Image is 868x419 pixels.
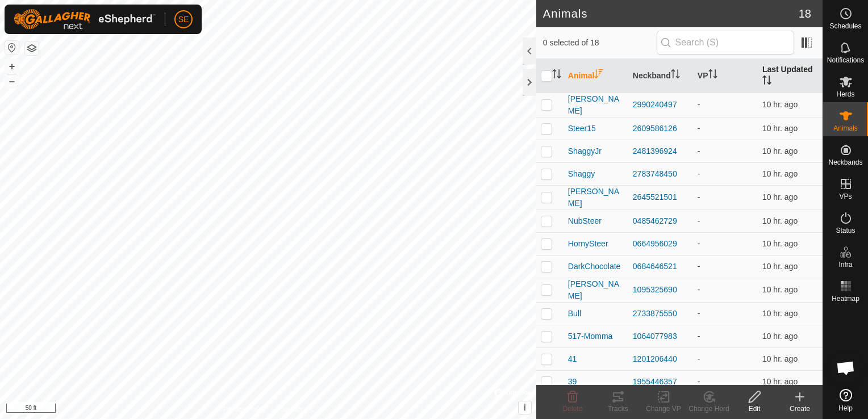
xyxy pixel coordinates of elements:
app-display-virtual-paddock-transition: - [698,169,700,178]
p-sorticon: Activate to sort [552,71,561,80]
div: 0684646521 [633,261,688,273]
div: 2645521501 [633,191,688,203]
app-display-virtual-paddock-transition: - [698,192,700,202]
th: Animal [564,59,628,93]
span: Sep 28, 2025, 9:06 PM [762,146,798,156]
button: i [519,401,531,414]
th: Last Updated [758,59,823,93]
div: 1955446357 [633,376,688,388]
input: Search (S) [657,31,794,55]
th: VP [693,59,758,93]
span: Bull [568,308,581,320]
div: Tracks [595,404,641,414]
span: ShaggyJr [568,145,602,157]
button: + [5,60,19,73]
span: NubSteer [568,215,602,227]
span: Infra [838,261,852,268]
div: Change Herd [686,404,732,414]
div: Change VP [641,404,686,414]
div: 0485462729 [633,215,688,227]
p-sorticon: Activate to sort [671,71,680,80]
div: 2733875550 [633,308,688,320]
span: Sep 28, 2025, 9:06 PM [762,262,798,271]
img: Gallagher Logo [14,9,156,30]
span: 39 [568,376,577,388]
button: – [5,74,19,88]
span: Delete [563,405,583,413]
span: 18 [799,5,811,22]
span: Sep 28, 2025, 9:06 PM [762,169,798,178]
span: Sep 28, 2025, 9:06 PM [762,216,798,225]
span: [PERSON_NAME] [568,93,624,117]
app-display-virtual-paddock-transition: - [698,146,700,156]
span: Status [836,227,855,234]
span: [PERSON_NAME] [568,186,624,209]
span: Sep 28, 2025, 9:06 PM [762,377,798,386]
a: Privacy Policy [223,404,266,414]
app-display-virtual-paddock-transition: - [698,262,700,271]
span: 517-Momma [568,330,613,342]
span: Heatmap [832,295,859,302]
div: 1064077983 [633,330,688,342]
span: Sep 28, 2025, 9:06 PM [762,239,798,248]
span: 41 [568,353,577,365]
span: Sep 28, 2025, 9:06 PM [762,285,798,294]
p-sorticon: Activate to sort [708,71,717,80]
div: Open chat [829,351,863,385]
span: i [524,403,526,412]
div: Create [777,404,823,414]
span: VPs [839,193,852,200]
div: 2609586126 [633,123,688,135]
span: Sep 28, 2025, 9:06 PM [762,332,798,341]
span: Sep 28, 2025, 9:06 PM [762,309,798,318]
app-display-virtual-paddock-transition: - [698,354,700,363]
span: Neckbands [828,159,862,166]
span: Schedules [829,23,861,30]
span: HornySteer [568,238,608,250]
app-display-virtual-paddock-transition: - [698,124,700,133]
a: Help [823,384,868,416]
span: [PERSON_NAME] [568,278,624,302]
div: 2990240497 [633,99,688,111]
div: 2783748450 [633,168,688,180]
app-display-virtual-paddock-transition: - [698,332,700,341]
app-display-virtual-paddock-transition: - [698,309,700,318]
p-sorticon: Activate to sort [762,77,771,86]
span: Steer15 [568,123,596,135]
span: Sep 28, 2025, 9:06 PM [762,354,798,363]
th: Neckband [628,59,693,93]
button: Reset Map [5,41,19,55]
div: 1201206440 [633,353,688,365]
span: Help [838,405,853,412]
span: DarkChocolate [568,261,621,273]
span: Sep 28, 2025, 9:06 PM [762,100,798,109]
span: Sep 28, 2025, 9:06 PM [762,192,798,202]
span: 0 selected of 18 [543,37,657,49]
div: 2481396924 [633,145,688,157]
p-sorticon: Activate to sort [594,71,603,80]
span: Shaggy [568,168,595,180]
app-display-virtual-paddock-transition: - [698,377,700,386]
app-display-virtual-paddock-transition: - [698,216,700,225]
app-display-virtual-paddock-transition: - [698,239,700,248]
button: Map Layers [25,41,39,55]
div: 0664956029 [633,238,688,250]
span: Animals [833,125,858,132]
span: Herds [836,91,854,98]
span: SE [178,14,189,26]
div: 1095325690 [633,284,688,296]
div: Edit [732,404,777,414]
h2: Animals [543,7,799,20]
span: Sep 28, 2025, 9:06 PM [762,124,798,133]
app-display-virtual-paddock-transition: - [698,285,700,294]
span: Notifications [827,57,864,64]
app-display-virtual-paddock-transition: - [698,100,700,109]
a: Contact Us [279,404,313,414]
